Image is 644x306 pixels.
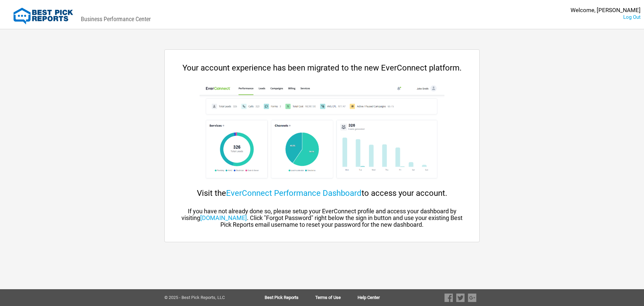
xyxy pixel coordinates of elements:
a: EverConnect Performance Dashboard [226,188,362,198]
a: [DOMAIN_NAME] [200,214,247,221]
a: Log Out [623,14,641,20]
img: cp-dashboard.png [200,83,444,183]
div: Visit the to access your account. [178,188,466,198]
div: Your account experience has been migrated to the new EverConnect platform. [178,63,466,73]
div: If you have not already done so, please setup your EverConnect profile and access your dashboard ... [178,208,466,228]
div: © 2025 - Best Pick Reports, LLC [164,295,243,300]
a: Help Center [358,295,380,300]
img: Best Pick Reports Logo [13,8,73,25]
div: Welcome, [PERSON_NAME] [571,7,641,14]
a: Best Pick Reports [265,295,315,300]
a: Terms of Use [315,295,358,300]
